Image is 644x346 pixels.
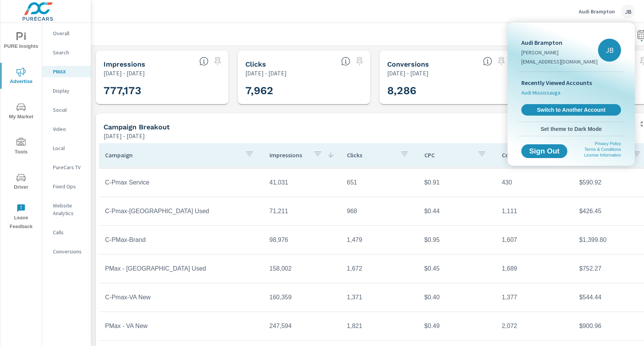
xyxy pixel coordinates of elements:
p: Recently Viewed Accounts [521,78,621,87]
a: Switch to Another Account [521,104,621,116]
p: [PERSON_NAME] [521,49,598,56]
p: Audi Brampton [521,38,598,47]
a: Privacy Policy [595,141,621,146]
span: Switch to Another Account [526,106,617,113]
a: License Information [584,153,621,157]
span: Set theme to Dark Mode [521,126,621,132]
div: JB [598,39,621,62]
span: Audi Mississauga [521,89,560,96]
p: [EMAIL_ADDRESS][DOMAIN_NAME] [521,58,598,65]
span: Sign Out [527,148,561,155]
a: Terms & Conditions [585,147,621,152]
button: Set theme to Dark Mode [518,122,624,136]
button: Sign Out [521,144,567,158]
